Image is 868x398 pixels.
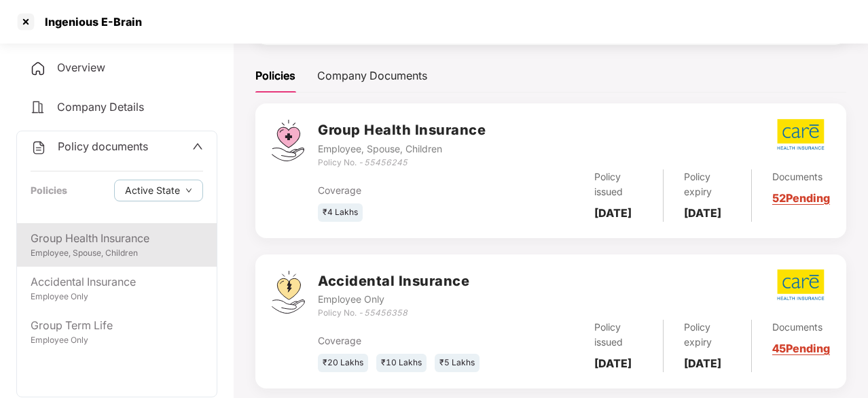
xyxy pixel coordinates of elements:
[272,120,304,161] img: svg+xml;base64,PHN2ZyB4bWxucz0iaHR0cDovL3d3dy53My5vcmcvMjAwMC9zdmciIHdpZHRoPSI0Ny43MTQiIGhlaWdodD...
[684,169,731,199] div: Policy expiry
[594,169,642,199] div: Policy issued
[318,354,368,372] div: ₹20 Lakhs
[57,100,144,114] span: Company Details
[31,139,47,156] img: svg+xml;base64,PHN2ZyB4bWxucz0iaHR0cDovL3d3dy53My5vcmcvMjAwMC9zdmciIHdpZHRoPSIyNCIgaGVpZ2h0PSIyNC...
[364,157,408,167] i: 55456245
[318,142,486,156] div: Employee, Spouse, Children
[318,292,469,307] div: Employee Only
[772,169,830,184] div: Documents
[37,15,142,29] div: Ingenious E-Brain
[114,180,203,201] button: Active Statedown
[30,61,46,77] img: svg+xml;base64,PHN2ZyB4bWxucz0iaHR0cDovL3d3dy53My5vcmcvMjAwMC9zdmciIHdpZHRoPSIyNCIgaGVpZ2h0PSIyNC...
[594,320,642,350] div: Policy issued
[57,61,105,74] span: Overview
[58,139,148,153] span: Policy documents
[684,206,721,220] b: [DATE]
[318,183,488,198] div: Coverage
[125,183,180,198] span: Active State
[772,191,830,205] a: 52 Pending
[376,354,427,372] div: ₹10 Lakhs
[318,156,486,169] div: Policy No. -
[30,99,46,116] img: svg+xml;base64,PHN2ZyB4bWxucz0iaHR0cDovL3d3dy53My5vcmcvMjAwMC9zdmciIHdpZHRoPSIyNCIgaGVpZ2h0PSIyNC...
[435,354,480,372] div: ₹5 Lakhs
[594,206,632,220] b: [DATE]
[318,271,469,292] h3: Accidental Insurance
[364,308,408,318] i: 55456358
[31,183,67,198] div: Policies
[776,118,825,150] img: care.png
[318,120,486,141] h3: Group Health Insurance
[317,67,427,84] div: Company Documents
[31,273,203,291] div: Accidental Insurance
[318,203,363,222] div: ₹4 Lakhs
[318,333,488,348] div: Coverage
[31,334,203,347] div: Employee Only
[776,269,825,301] img: care.png
[772,320,830,335] div: Documents
[31,247,203,260] div: Employee, Spouse, Children
[772,342,830,355] a: 45 Pending
[594,356,632,370] b: [DATE]
[318,307,469,320] div: Policy No. -
[684,320,731,350] div: Policy expiry
[684,356,721,370] b: [DATE]
[31,317,203,334] div: Group Term Life
[272,271,305,314] img: svg+xml;base64,PHN2ZyB4bWxucz0iaHR0cDovL3d3dy53My5vcmcvMjAwMC9zdmciIHdpZHRoPSI0OS4zMjEiIGhlaWdodD...
[31,291,203,303] div: Employee Only
[185,187,192,195] span: down
[255,67,295,84] div: Policies
[31,230,203,247] div: Group Health Insurance
[192,141,203,152] span: up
